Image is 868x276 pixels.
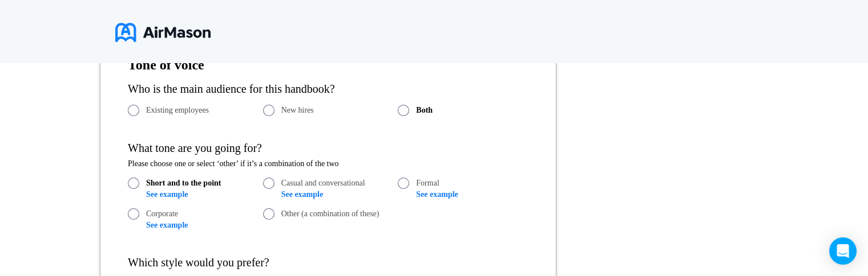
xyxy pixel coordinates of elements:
[416,179,439,188] span: Formal
[128,159,528,168] p: Please choose one or select ‘other’ if it’s a combination of the two
[146,106,209,115] span: Existing employees
[281,179,365,188] span: Casual and conversational
[128,256,528,269] div: Which style would you prefer?
[281,106,314,115] span: New hires
[146,179,221,188] span: Short and to the point
[146,209,178,219] span: Corporate
[281,190,323,199] a: See example
[146,190,188,199] a: See example
[281,209,380,219] span: Other (a combination of these)
[128,57,528,73] h1: Tone of voice
[416,106,433,115] span: Both
[115,18,211,47] img: logo
[416,190,458,199] a: See example
[829,237,857,265] div: Open Intercom Messenger
[146,221,188,229] a: See example
[128,142,528,155] div: What tone are you going for?
[128,83,528,96] div: Who is the main audience for this handbook?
